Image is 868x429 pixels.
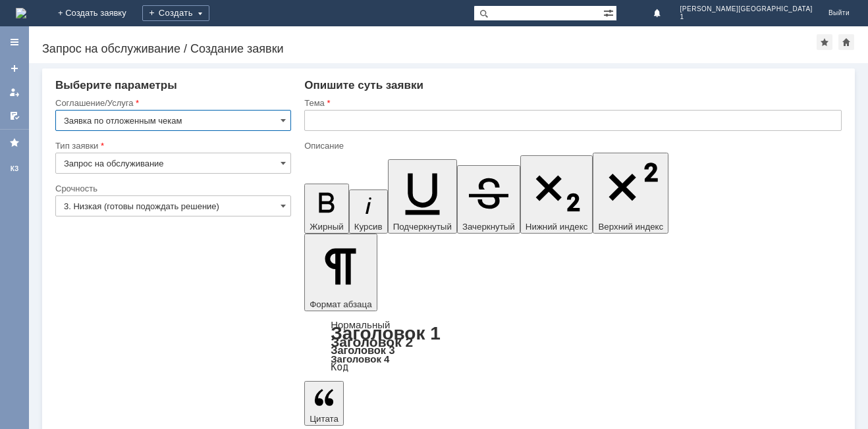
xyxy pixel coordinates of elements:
[310,414,339,424] span: Цитата
[55,79,177,91] span: Выберите параметры
[331,344,394,356] a: Заголовок 3
[310,299,371,309] span: Формат абзаца
[388,159,457,234] button: Подчеркнутый
[331,323,441,343] a: Заголовок 1
[603,6,616,18] span: Расширенный поиск
[331,353,389,365] a: Заголовок 4
[16,8,26,18] img: logo
[331,361,348,373] a: Код
[304,234,377,311] button: Формат абзаца
[349,189,388,234] button: Курсив
[462,222,515,232] span: Зачеркнутый
[598,222,663,232] span: Верхний индекс
[310,222,344,232] span: Жирный
[55,99,288,107] div: Соглашение/Услуга
[55,141,288,150] div: Тип заявки
[55,184,288,193] div: Срочность
[354,222,383,232] span: Курсив
[393,222,452,232] span: Подчеркнутый
[142,5,209,21] div: Создать
[304,99,839,107] div: Тема
[331,319,390,330] a: Нормальный
[838,34,854,50] div: Сделать домашней страницей
[331,334,413,349] a: Заголовок 2
[42,42,817,55] div: Запрос на обслуживание / Создание заявки
[4,164,25,174] div: КЗ
[4,159,25,180] a: КЗ
[304,320,842,372] div: Формат абзаца
[4,82,25,103] a: Мои заявки
[4,105,25,126] a: Мои согласования
[304,141,839,150] div: Описание
[680,13,813,21] span: 1
[520,155,593,234] button: Нижний индекс
[817,34,832,50] div: Добавить в избранное
[304,79,423,91] span: Опишите суть заявки
[16,8,26,18] a: Перейти на домашнюю страницу
[304,184,349,234] button: Жирный
[526,222,588,232] span: Нижний индекс
[304,381,344,426] button: Цитата
[4,58,25,79] a: Создать заявку
[593,153,668,234] button: Верхний индекс
[457,165,520,234] button: Зачеркнутый
[680,5,813,13] span: [PERSON_NAME][GEOGRAPHIC_DATA]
